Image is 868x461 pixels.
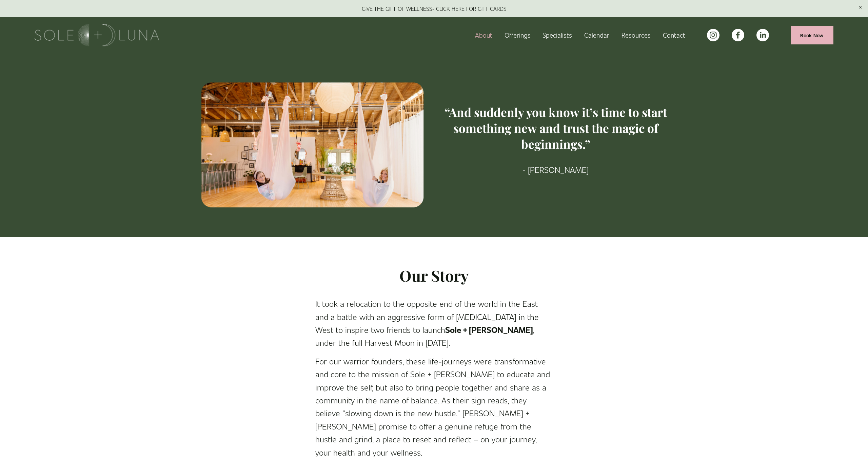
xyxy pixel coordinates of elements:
h2: Our Story [315,266,553,285]
img: Sole + Luna [35,24,159,46]
a: Contact [663,29,685,41]
a: Book Now [791,26,833,44]
strong: Sole + [PERSON_NAME] [445,324,533,335]
p: - [PERSON_NAME] [440,163,671,176]
a: instagram-unauth [707,29,719,41]
p: For our warrior founders, these life-journeys were transformative and core to the mission of Sole... [315,355,553,459]
span: Offerings [505,30,531,40]
a: folder dropdown [622,29,651,41]
span: Resources [622,30,651,40]
a: facebook-unauth [732,29,744,41]
a: folder dropdown [505,29,531,41]
h3: “And suddenly you know it’s time to start something new and trust the magic of beginnings.” [440,104,671,152]
p: It took a relocation to the opposite end of the world in the East and a battle with an aggressive... [315,297,553,349]
a: LinkedIn [756,29,769,41]
a: Specialists [542,29,572,41]
a: About [475,29,492,41]
a: Calendar [584,29,609,41]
